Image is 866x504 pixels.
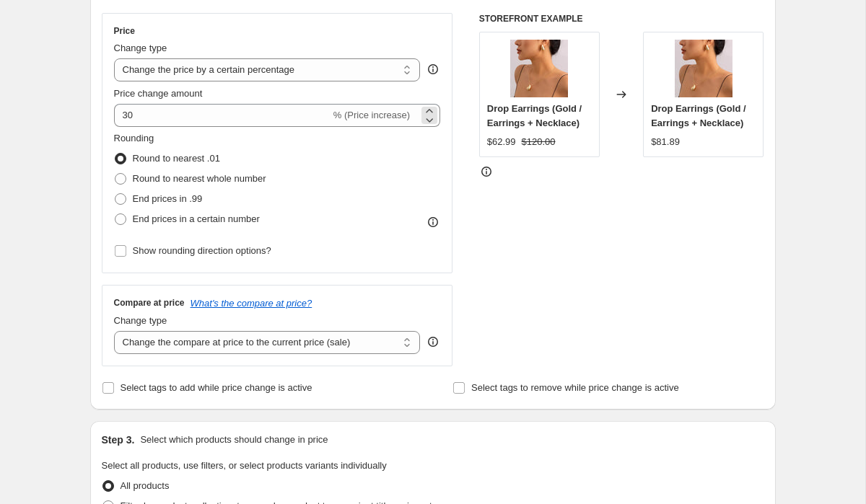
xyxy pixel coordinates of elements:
[522,135,556,149] strike: $120.00
[651,135,680,149] div: $81.89
[114,133,154,143] span: Rounding
[121,382,312,393] span: Select tags to add while price change is active
[675,40,732,97] img: teardropNecklace_Gold_251a03f6-7c34-4d3d-b248-f1fe00861308_80x.webp
[133,213,260,224] span: End prices in a certain number
[114,315,167,326] span: Change type
[114,25,135,37] h3: Price
[140,433,328,447] p: Select which products should change in price
[651,103,745,128] span: Drop Earrings (Gold / Earrings + Necklace)
[479,13,764,25] h6: STOREFRONT EXAMPLE
[102,433,135,447] h2: Step 3.
[426,62,440,76] div: help
[133,153,220,164] span: Round to nearest .01
[487,103,582,128] span: Drop Earrings (Gold / Earrings + Necklace)
[426,335,440,349] div: help
[114,43,167,53] span: Change type
[133,173,266,184] span: Round to nearest whole number
[121,480,170,491] span: All products
[133,193,203,204] span: End prices in .99
[133,245,271,256] span: Show rounding direction options?
[114,104,331,127] input: -15
[510,40,568,97] img: teardropNecklace_Gold_251a03f6-7c34-4d3d-b248-f1fe00861308_80x.webp
[114,88,203,99] span: Price change amount
[102,460,387,471] span: Select all products, use filters, or select products variants individually
[471,382,679,393] span: Select tags to remove while price change is active
[191,298,312,309] button: What's the compare at price?
[114,297,185,309] h3: Compare at price
[333,110,410,120] span: % (Price increase)
[487,135,516,149] div: $62.99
